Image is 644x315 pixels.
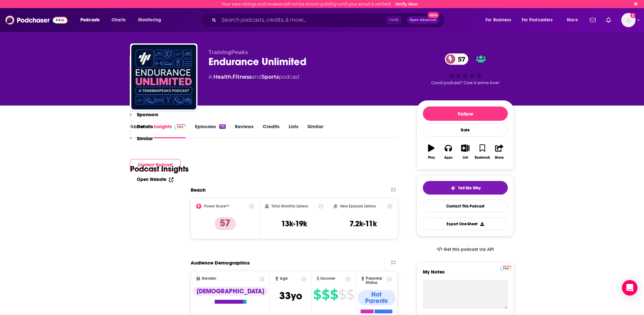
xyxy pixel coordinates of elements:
[485,16,511,25] span: For Business
[350,219,377,229] h3: 7.2k-11k
[423,107,508,121] button: Follow
[621,13,636,27] img: User Profile
[423,200,508,212] a: Contact This Podcast
[280,276,288,281] span: Age
[131,45,196,109] img: Endurance Unlimited
[451,53,469,65] span: 57
[307,123,323,138] a: Similar
[130,135,153,147] button: Similar
[80,16,100,25] span: Podcasts
[279,289,302,302] span: 33 yo
[289,123,298,138] a: Lists
[204,204,229,208] h2: Power Score™
[500,265,512,271] a: Pro website
[76,15,108,25] button: open menu
[445,53,469,65] a: 57
[603,15,614,26] a: Show notifications dropdown
[522,16,553,25] span: For Podcasters
[195,123,226,138] a: Episodes115
[322,289,329,300] span: $
[235,123,254,138] a: Reviews
[215,217,236,230] p: 57
[219,124,226,129] div: 115
[475,156,490,160] div: Bookmark
[463,156,468,160] div: List
[130,123,153,135] button: Details
[193,287,268,296] div: [DEMOGRAPHIC_DATA]
[263,123,280,138] a: Credits
[330,289,338,300] span: $
[410,18,436,22] span: Open Advanced
[233,74,252,80] a: Fitness
[432,242,499,257] a: Get this podcast via API
[134,15,170,25] button: open menu
[252,74,262,80] span: and
[213,74,232,80] a: Health
[500,266,512,271] img: Podchaser Pro
[137,177,173,182] a: Open Website
[417,49,514,89] div: 57Good podcast? Give it some love!
[281,219,307,229] h3: 13k-19k
[423,269,508,280] label: My Notes
[621,13,636,27] span: Logged in as BretAita
[339,289,346,300] span: $
[137,123,153,129] p: Details
[562,15,586,25] button: open menu
[428,12,439,18] span: New
[444,156,453,160] div: Apps
[232,74,233,80] span: ,
[481,15,519,25] button: open menu
[130,159,181,171] button: Contact Podcast
[395,2,418,6] a: Verify Now
[518,15,562,25] button: open menu
[313,289,321,300] span: $
[621,13,636,27] button: Show profile menu
[138,16,161,25] span: Monitoring
[207,13,451,28] div: Search podcasts, credits, & more...
[320,276,335,281] span: Income
[567,16,578,25] span: More
[191,187,206,193] h2: Reach
[431,80,499,85] span: Good podcast? Give it some love!
[444,247,494,252] span: Get this podcast via API
[423,140,440,163] button: Play
[191,260,250,266] h2: Audience Demographics
[458,186,481,191] span: Tell Me Why
[587,15,598,26] a: Show notifications dropdown
[428,156,435,160] div: Play
[495,156,504,160] div: Share
[423,123,508,137] div: Rate
[423,181,508,195] button: tell me why sparkleTell Me Why
[407,16,439,24] button: Open AdvancedNew
[221,2,418,6] div: Your new ratings and reviews will not be shown publicly until your email is verified.
[450,186,456,191] img: tell me why sparkle
[491,140,508,163] button: Share
[340,204,376,208] h2: New Episode Listens
[137,135,153,141] p: Similar
[440,140,457,163] button: Apps
[107,15,129,25] a: Charts
[366,276,386,285] span: Parental Status
[630,13,636,18] svg: Email not verified
[202,276,216,281] span: Gender
[5,14,67,26] img: Podchaser - Follow, Share and Rate Podcasts
[209,73,300,81] div: A podcast
[474,140,491,163] button: Bookmark
[457,140,474,163] button: List
[271,204,308,208] h2: Total Monthly Listens
[347,289,354,300] span: $
[622,280,638,296] div: Open Intercom Messenger
[219,15,386,25] input: Search podcasts, credits, & more...
[112,16,125,25] span: Charts
[262,74,279,80] a: Sports
[423,218,508,230] button: Export One-Sheet
[386,16,401,24] span: Ctrl K
[209,49,248,55] span: TrainingPeaks
[358,290,396,306] div: Not Parents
